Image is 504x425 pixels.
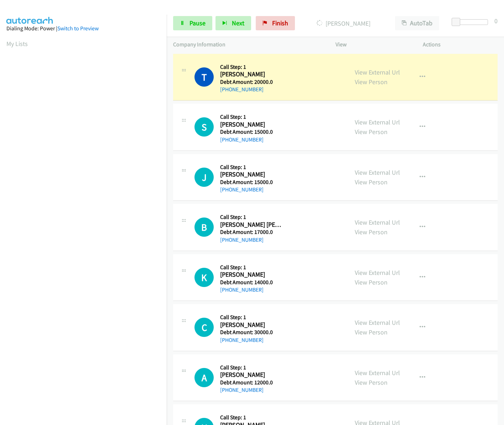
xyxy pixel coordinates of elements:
[194,318,214,337] h1: C
[355,228,388,236] a: View Person
[220,63,281,71] h5: Call Step: 1
[336,40,410,49] p: View
[194,67,214,87] h1: T
[194,318,214,337] div: The call is yet to be attempted
[483,184,504,241] iframe: Resource Center
[395,16,439,30] button: AutoTab
[220,186,264,193] a: [PHONE_NUMBER]
[355,369,400,377] a: View External Url
[220,121,281,129] h2: [PERSON_NAME]
[272,19,288,27] span: Finish
[220,371,281,379] h2: [PERSON_NAME]
[194,217,214,237] div: The call is yet to be attempted
[355,278,388,286] a: View Person
[256,16,295,30] a: Finish
[220,314,281,321] h5: Call Step: 1
[355,128,388,136] a: View Person
[173,40,323,49] p: Company Information
[194,168,214,187] h1: J
[494,16,498,26] div: 0
[220,264,281,271] h5: Call Step: 1
[220,164,281,171] h5: Call Step: 1
[220,78,281,86] h5: Debt Amount: 20000.0
[232,19,244,27] span: Next
[220,379,281,386] h5: Debt Amount: 12000.0
[220,214,281,221] h5: Call Step: 1
[6,40,28,48] a: My Lists
[355,178,388,186] a: View Person
[220,414,281,421] h5: Call Step: 1
[355,328,388,336] a: View Person
[355,118,400,126] a: View External Url
[220,221,281,229] h2: [PERSON_NAME] [PERSON_NAME]
[355,318,400,327] a: View External Url
[6,24,160,33] div: Dialing Mode: Power |
[355,218,400,226] a: View External Url
[220,229,281,236] h5: Debt Amount: 17000.0
[355,378,388,386] a: View Person
[220,271,281,279] h2: [PERSON_NAME]
[194,268,214,287] div: The call is yet to be attempted
[220,70,281,78] h2: [PERSON_NAME]
[355,168,400,176] a: View External Url
[355,68,400,76] a: View External Url
[220,386,264,393] a: [PHONE_NUMBER]
[220,236,264,243] a: [PHONE_NUMBER]
[220,329,281,336] h5: Debt Amount: 30000.0
[423,40,498,49] p: Actions
[194,217,214,237] h1: B
[220,364,281,371] h5: Call Step: 1
[57,25,99,32] a: Switch to Preview
[215,16,251,30] button: Next
[220,113,281,121] h5: Call Step: 1
[194,368,214,387] div: The call is yet to be attempted
[194,368,214,387] h1: A
[194,268,214,287] h1: K
[220,286,264,293] a: [PHONE_NUMBER]
[189,19,206,27] span: Pause
[194,117,214,137] h1: S
[220,337,264,343] a: [PHONE_NUMBER]
[355,78,388,86] a: View Person
[220,279,281,286] h5: Debt Amount: 14000.0
[305,19,382,28] p: [PERSON_NAME]
[220,179,281,186] h5: Debt Amount: 15000.0
[220,128,281,135] h5: Debt Amount: 15000.0
[194,117,214,137] div: The call is yet to be attempted
[220,170,281,179] h2: [PERSON_NAME]
[455,19,488,25] div: Delay between calls (in seconds)
[355,268,400,277] a: View External Url
[173,16,212,30] a: Pause
[220,321,281,329] h2: [PERSON_NAME]
[6,55,167,394] iframe: Dialpad
[220,136,264,143] a: [PHONE_NUMBER]
[220,86,264,93] a: [PHONE_NUMBER]
[194,168,214,187] div: The call is yet to be attempted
